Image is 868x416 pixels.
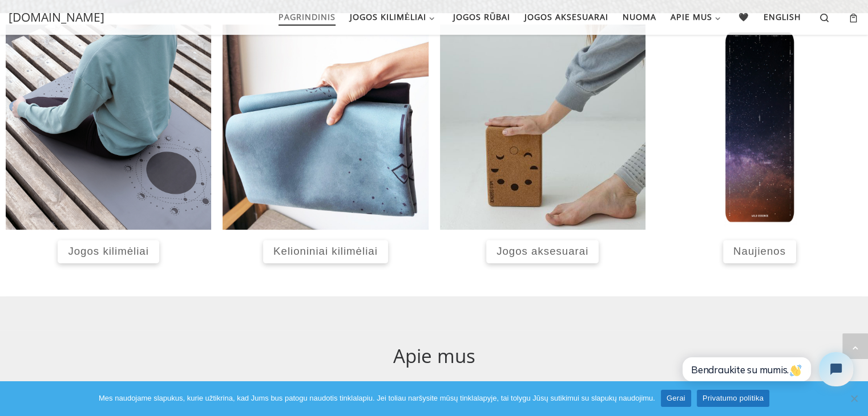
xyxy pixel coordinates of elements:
span: Jogos aksesuarai [496,245,588,257]
img: kelioniniai jogos kilimeliai [223,25,428,230]
img: jogos kilimelis naktis [657,25,862,230]
a: Jogos kilimėliai [58,240,159,263]
a: Nuoma [619,5,660,29]
a: Kelioniniai kilimėliai [263,240,388,263]
span: Pagrindinis [278,5,336,26]
a: Gerai [661,390,691,407]
a: Jogos kilimėliai [346,5,442,29]
a: Jogos rūbai [449,5,514,29]
a: 🖤 [735,5,753,29]
iframe: Tidio Chat [669,342,863,396]
a: Naujienos [723,240,796,263]
span: Ne [848,393,859,404]
span: Naujienos [733,245,786,257]
span: Apie mus [671,5,712,26]
a: [DOMAIN_NAME] [9,9,104,27]
a: Privatumo politika [697,390,769,407]
a: English [760,5,805,29]
span: English [764,5,801,26]
span: Jogos kilimėliai [68,245,148,257]
h2: Apie mus [6,342,862,370]
img: jogos kaladele [440,25,645,230]
span: Jogos aksesuarai [524,5,608,26]
a: Jogos aksesuarai [520,5,612,29]
a: Pagrindinis [274,5,339,29]
span: Mes naudojame slapukus, kurie užtikrina, kad Jums bus patogu naudotis tinklalapiu. Jei toliau nar... [99,393,655,404]
span: Kelioniniai kilimėliai [273,245,378,257]
span: 🖤 [738,5,749,26]
span: Jogos kilimėliai [350,5,427,26]
a: Jogos aksesuarai [486,240,599,263]
span: Nuoma [623,5,656,26]
img: profesionalus jogos kilimėlis [6,25,211,230]
span: Jogos rūbai [453,5,510,26]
